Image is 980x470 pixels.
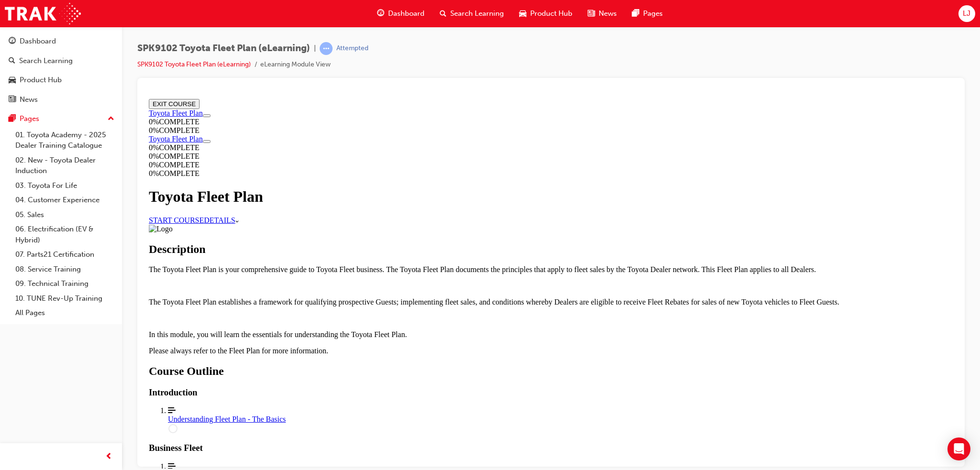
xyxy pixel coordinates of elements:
span: News [599,8,617,19]
span: guage-icon [377,8,384,20]
p: The Toyota Fleet Plan establishes a framework for qualifying prospective Guests; implementing fle... [4,203,808,211]
h2: Course Outline [4,270,808,283]
section: Course Information [4,14,808,40]
span: guage-icon [9,37,16,46]
a: 05. Sales [11,208,118,222]
a: All Pages [11,306,118,320]
span: car-icon [9,76,16,85]
a: DETAILS [59,121,93,129]
span: LJ [963,8,970,19]
p: The Toyota Fleet Plan is your comprehensive guide to Toyota Fleet business. The Toyota Fleet Plan... [4,170,808,179]
p: In this module, you will learn the essentials for understanding the Toyota Fleet Plan. [4,235,808,244]
span: Dashboard [388,8,424,19]
a: 08. Service Training [11,262,118,277]
a: 01. Toyota Academy - 2025 Dealer Training Catalogue [11,128,118,153]
span: | [314,43,316,54]
h3: Business Fleet [4,348,808,358]
p: Please always refer to the Fleet Plan for more information. [4,251,808,260]
span: news-icon [9,96,16,104]
button: Pages [4,110,118,128]
a: search-iconSearch Learning [432,4,512,23]
a: Product Hub [4,71,118,89]
a: Bronze, Silver, Gold and Platinum Fleet [23,367,808,394]
span: Product Hub [530,8,572,19]
div: Pages [20,113,39,124]
section: Course Information [4,40,138,66]
div: 0 % COMPLETE [4,74,808,83]
div: 0 % COMPLETE [4,66,808,74]
span: pages-icon [9,115,16,123]
div: Understanding Fleet Plan - The Basics [23,320,808,328]
span: search-icon [440,8,446,20]
a: News [4,91,118,109]
div: 0 % COMPLETE [4,22,808,31]
span: car-icon [519,8,526,20]
span: SPK9102 Toyota Fleet Plan (eLearning) [137,43,310,54]
button: LJ [958,5,975,22]
a: Toyota Fleet Plan [4,40,58,48]
div: 0 % COMPLETE [4,57,138,66]
span: DETAILS [59,121,90,129]
a: 09. Technical Training [11,276,118,291]
a: guage-iconDashboard [369,4,432,23]
span: learningRecordVerb_ATTEMPT-icon [320,42,333,55]
a: 04. Customer Experience [11,193,118,208]
div: Search Learning [19,55,73,66]
span: up-icon [108,113,114,125]
div: Open Intercom Messenger [947,437,970,460]
li: eLearning Module View [260,59,331,70]
div: Dashboard [20,36,56,47]
a: SPK9102 Toyota Fleet Plan (eLearning) [137,60,251,68]
button: DashboardSearch LearningProduct HubNews [4,31,118,110]
div: 0 % COMPLETE [4,48,138,57]
a: Understanding Fleet Plan - The Basics [23,311,808,339]
a: 10. TUNE Rev-Up Training [11,291,118,306]
span: prev-icon [105,451,112,463]
button: EXIT COURSE [4,4,55,14]
a: Dashboard [4,33,118,50]
span: news-icon [588,8,595,20]
a: 07. Parts21 Certification [11,247,118,262]
img: Trak [5,3,81,24]
h2: Description [4,148,808,161]
div: Product Hub [20,75,62,86]
span: Search Learning [450,8,504,19]
span: pages-icon [632,8,639,20]
a: Search Learning [4,52,118,70]
div: Attempted [336,44,368,53]
h3: Introduction [4,292,808,303]
img: Logo [4,130,28,138]
a: 02. New - Toyota Dealer Induction [11,153,118,178]
div: 0 % COMPLETE [4,31,808,40]
a: pages-iconPages [624,4,670,23]
a: 06. Electrification (EV & Hybrid) [11,222,118,247]
a: START COURSE [4,121,59,129]
a: car-iconProduct Hub [512,4,580,23]
a: news-iconNews [580,4,624,23]
h1: Toyota Fleet Plan [4,93,808,110]
a: Toyota Fleet Plan [4,14,58,22]
a: 03. Toyota For Life [11,178,118,193]
span: Pages [643,8,663,19]
span: search-icon [9,57,15,66]
div: News [20,94,38,105]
